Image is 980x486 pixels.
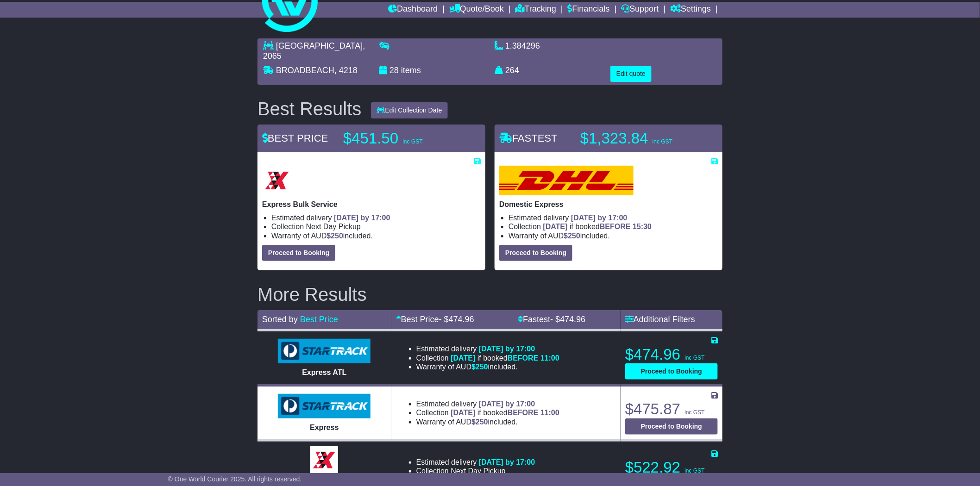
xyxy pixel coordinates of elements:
[271,231,481,240] li: Warranty of AUD included.
[451,409,476,417] span: [DATE]
[263,41,365,61] span: , 2065
[471,363,488,371] span: $
[509,213,718,222] li: Estimated delivery
[625,458,718,477] p: $522.92
[580,129,696,148] p: $1,323.84
[402,138,422,145] span: inc GST
[509,222,718,231] li: Collection
[439,315,474,324] span: - $
[515,2,556,18] a: Tracking
[685,409,704,416] span: inc GST
[416,458,535,467] li: Estimated delivery
[306,223,361,231] span: Next Day Pickup
[509,231,718,240] li: Warranty of AUD included.
[300,315,338,324] a: Best Price
[416,417,559,426] li: Warranty of AUD included.
[278,394,371,419] img: StarTrack: Express
[416,344,559,353] li: Estimated delivery
[278,339,371,364] img: StarTrack: Express ATL
[416,399,559,408] li: Estimated delivery
[471,418,488,426] span: $
[568,2,610,18] a: Financials
[610,66,652,82] button: Edit quote
[271,222,481,231] li: Collection
[476,363,488,371] span: 250
[168,475,302,483] span: © One World Courier 2025. All rights reserved.
[262,200,481,209] p: Express Bulk Service
[388,2,438,18] a: Dashboard
[622,2,659,18] a: Support
[499,132,558,144] span: FASTEST
[568,232,580,240] span: 250
[685,467,704,474] span: inc GST
[451,354,476,362] span: [DATE]
[505,41,540,50] span: 1.384296
[258,284,722,305] h2: More Results
[479,345,535,353] span: [DATE] by 17:00
[451,409,559,417] span: if booked
[449,315,474,324] span: 474.96
[508,409,539,417] span: BEFORE
[518,315,585,324] a: Fastest- $474.96
[334,214,390,222] span: [DATE] by 17:00
[633,223,652,231] span: 15:30
[571,214,628,222] span: [DATE] by 17:00
[449,2,504,18] a: Quote/Book
[543,223,652,231] span: if booked
[262,166,292,195] img: Border Express: Express Bulk Service
[625,418,718,435] button: Proceed to Booking
[499,166,634,195] img: DHL: Domestic Express
[389,66,399,75] span: 28
[451,354,559,362] span: if booked
[499,245,572,261] button: Proceed to Booking
[685,355,704,361] span: inc GST
[625,363,718,380] button: Proceed to Booking
[416,362,559,371] li: Warranty of AUD included.
[371,102,448,118] button: Edit Collection Date
[310,446,338,474] img: Border Express: Express Parcel Service
[625,315,695,324] a: Additional Filters
[334,66,358,75] span: , 4218
[276,41,363,50] span: [GEOGRAPHIC_DATA]
[670,2,711,18] a: Settings
[543,223,568,231] span: [DATE]
[508,354,539,362] span: BEFORE
[479,458,535,466] span: [DATE] by 17:00
[550,315,585,324] span: - $
[343,129,459,148] p: $451.50
[653,138,672,145] span: inc GST
[416,467,535,475] li: Collection
[540,354,559,362] span: 11:00
[564,232,580,240] span: $
[499,200,718,209] p: Domestic Express
[416,408,559,417] li: Collection
[625,345,718,364] p: $474.96
[479,400,535,408] span: [DATE] by 17:00
[396,315,474,324] a: Best Price- $474.96
[331,232,343,240] span: 250
[401,66,421,75] span: items
[540,409,559,417] span: 11:00
[451,467,506,475] span: Next Day Pickup
[416,354,559,362] li: Collection
[262,132,328,144] span: BEST PRICE
[262,245,335,261] button: Proceed to Booking
[625,400,718,418] p: $475.87
[262,315,298,324] span: Sorted by
[560,315,585,324] span: 474.96
[253,99,366,119] div: Best Results
[310,424,339,431] span: Express
[505,66,519,75] span: 264
[327,232,343,240] span: $
[271,213,481,222] li: Estimated delivery
[600,223,631,231] span: BEFORE
[476,418,488,426] span: 250
[276,66,334,75] span: BROADBEACH
[302,368,346,376] span: Express ATL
